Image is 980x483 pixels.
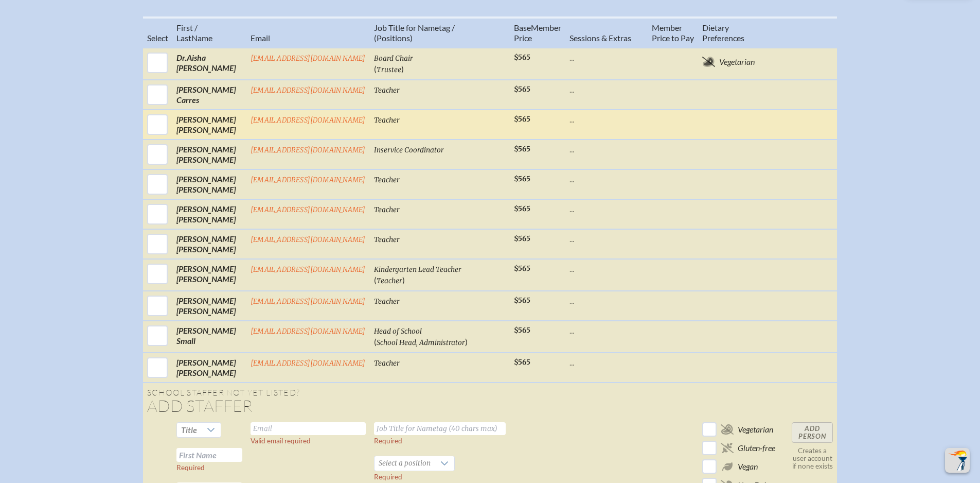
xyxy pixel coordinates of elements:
p: Creates a user account if none exists [792,447,833,470]
span: Trustee [377,65,401,74]
p: ... [569,144,644,154]
td: [PERSON_NAME] [PERSON_NAME] [172,353,246,383]
span: Vegan [738,461,758,472]
p: ... [569,84,644,95]
p: ... [569,174,644,184]
a: [EMAIL_ADDRESS][DOMAIN_NAME] [251,146,366,154]
td: [PERSON_NAME] Small [172,321,246,353]
span: Teacher [374,297,400,306]
a: [EMAIL_ADDRESS][DOMAIN_NAME] [251,327,366,336]
td: [PERSON_NAME] [PERSON_NAME] [172,291,246,321]
td: [PERSON_NAME] [PERSON_NAME] [172,140,246,169]
span: Kindergarten Lead Teacher [374,265,461,274]
span: ary Preferences [702,23,744,43]
td: [PERSON_NAME] [PERSON_NAME] [172,229,246,259]
td: Aisha [PERSON_NAME] [172,48,246,80]
span: $565 [514,85,530,94]
span: er [554,23,561,32]
span: ( [374,337,377,347]
span: $565 [514,234,530,243]
input: Email [251,422,366,435]
span: ( [374,275,377,285]
span: ) [401,64,404,74]
span: Board Chair [374,54,413,63]
span: Select a position [375,456,435,471]
span: Inservice Coordinator [374,146,444,154]
span: Head of School [374,327,422,336]
span: Teacher [374,86,400,95]
span: Teacher [377,277,402,285]
span: Vegetarian [738,424,773,435]
th: Email [246,18,370,48]
span: $565 [514,53,530,62]
span: $565 [514,296,530,305]
span: Last [176,33,191,43]
a: [EMAIL_ADDRESS][DOMAIN_NAME] [251,235,366,244]
a: [EMAIL_ADDRESS][DOMAIN_NAME] [251,116,366,125]
p: ... [569,53,644,63]
span: $565 [514,115,530,124]
td: [PERSON_NAME] [PERSON_NAME] [172,110,246,140]
td: [PERSON_NAME] Carres [172,80,246,110]
label: Required [374,473,402,481]
th: Memb [510,18,565,48]
span: ) [465,337,468,347]
span: Teacher [374,235,400,244]
th: Member Price to Pay [648,18,698,48]
td: [PERSON_NAME] [PERSON_NAME] [172,199,246,229]
button: Scroll Top [945,448,970,473]
span: Title [177,423,201,437]
th: Name [172,18,246,48]
a: [EMAIL_ADDRESS][DOMAIN_NAME] [251,359,366,368]
a: [EMAIL_ADDRESS][DOMAIN_NAME] [251,86,366,95]
span: $565 [514,358,530,367]
img: To the top [947,450,968,471]
td: [PERSON_NAME] [PERSON_NAME] [172,259,246,291]
input: Job Title for Nametag (40 chars max) [374,422,506,435]
span: $565 [514,326,530,335]
label: Required [374,437,402,445]
label: Required [176,463,205,472]
span: Gluten-free [738,443,775,453]
span: Base [514,23,531,32]
p: ... [569,264,644,274]
span: Price [514,33,532,43]
p: ... [569,357,644,368]
span: Teacher [374,116,400,125]
a: [EMAIL_ADDRESS][DOMAIN_NAME] [251,205,366,214]
span: $565 [514,204,530,213]
span: First / [176,23,198,32]
label: Valid email required [251,437,311,445]
span: School Head, Administrator [377,338,465,347]
p: ... [569,296,644,306]
p: ... [569,234,644,244]
th: Sessions & Extras [565,18,648,48]
p: ... [569,204,644,214]
a: [EMAIL_ADDRESS][DOMAIN_NAME] [251,297,366,306]
span: Select [147,33,168,43]
span: Dr. [176,53,187,62]
span: Teacher [374,359,400,368]
span: $565 [514,145,530,153]
span: ) [402,275,405,285]
span: $565 [514,175,530,183]
p: ... [569,325,644,336]
th: Diet [698,18,779,48]
span: Title [181,425,197,435]
span: ( [374,64,377,74]
a: [EMAIL_ADDRESS][DOMAIN_NAME] [251,176,366,184]
th: Job Title for Nametag / (Positions) [370,18,510,48]
a: [EMAIL_ADDRESS][DOMAIN_NAME] [251,54,366,63]
span: Vegetarian [719,57,755,67]
span: $565 [514,264,530,273]
a: [EMAIL_ADDRESS][DOMAIN_NAME] [251,265,366,274]
td: [PERSON_NAME] [PERSON_NAME] [172,169,246,199]
p: ... [569,114,644,125]
span: Teacher [374,205,400,214]
span: Teacher [374,176,400,184]
input: First Name [176,448,242,462]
